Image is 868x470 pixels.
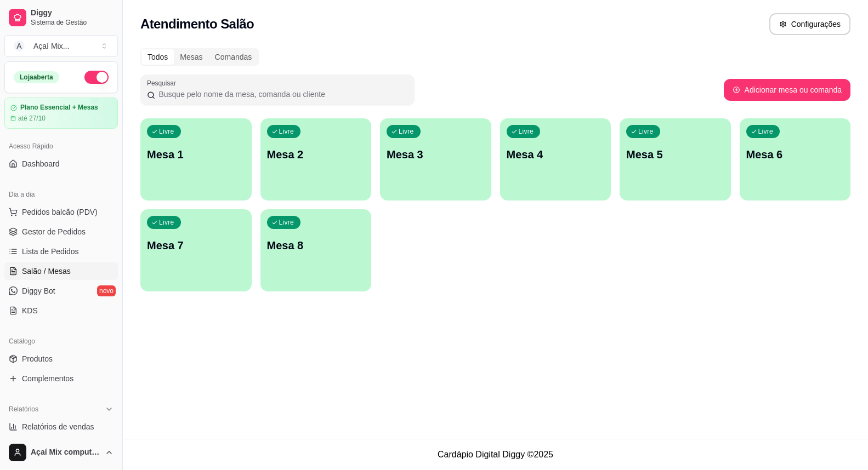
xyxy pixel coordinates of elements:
[22,305,38,316] span: KDS
[147,78,180,88] label: Pesquisar
[740,118,851,200] button: LivreMesa 6
[14,41,25,51] span: A
[267,238,365,253] p: Mesa 8
[147,147,245,162] p: Mesa 1
[22,353,53,364] span: Produtos
[22,421,94,432] span: Relatórios de vendas
[4,203,118,221] button: Pedidos balcão (PDV)
[724,79,850,101] button: Adicionar mesa ou comanda
[140,118,252,200] button: LivreMesa 1
[4,4,118,31] a: DiggySistema de Gestão
[4,282,118,300] a: Diggy Botnovo
[279,218,294,227] p: Livre
[209,49,258,65] div: Comandas
[147,238,245,253] p: Mesa 7
[4,370,118,387] a: Complementos
[4,98,118,129] a: Plano Essencial + Mesasaté 27/10
[4,155,118,173] a: Dashboard
[4,333,118,350] div: Catálogo
[4,186,118,203] div: Dia a dia
[159,218,174,227] p: Livre
[123,439,868,470] footer: Cardápio Digital Diggy © 2025
[758,127,774,136] p: Livre
[4,439,118,466] button: Açaí Mix computador
[84,71,109,84] button: Alterar Status
[31,18,114,27] span: Sistema de Gestão
[18,114,46,123] article: até 27/10
[155,89,408,100] input: Pesquisar
[387,147,485,162] p: Mesa 3
[22,373,73,384] span: Complementos
[620,118,731,200] button: LivreMesa 5
[4,223,118,240] a: Gestor de Pedidos
[14,71,59,83] div: Loja aberta
[638,127,654,136] p: Livre
[20,104,98,112] article: Plano Essencial + Mesas
[500,118,611,200] button: LivreMesa 4
[519,127,534,136] p: Livre
[4,262,118,280] a: Salão / Mesas
[22,246,79,257] span: Lista de Pedidos
[141,49,174,65] div: Todos
[31,448,100,457] span: Açaí Mix computador
[279,127,294,136] p: Livre
[507,147,605,162] p: Mesa 4
[769,13,850,35] button: Configurações
[626,147,724,162] p: Mesa 5
[140,209,252,291] button: LivreMesa 7
[31,8,114,18] span: Diggy
[260,118,372,200] button: LivreMesa 2
[4,350,118,368] a: Produtos
[4,35,118,57] button: Select a team
[22,226,86,237] span: Gestor de Pedidos
[22,285,55,296] span: Diggy Bot
[399,127,414,136] p: Livre
[380,118,491,200] button: LivreMesa 3
[33,41,69,51] div: Açaí Mix ...
[746,147,844,162] p: Mesa 6
[22,266,71,277] span: Salão / Mesas
[9,405,38,414] span: Relatórios
[4,137,118,155] div: Acesso Rápido
[260,209,372,291] button: LivreMesa 8
[22,207,98,217] span: Pedidos balcão (PDV)
[140,15,254,33] h2: Atendimento Salão
[22,158,60,169] span: Dashboard
[174,49,208,65] div: Mesas
[4,418,118,435] a: Relatórios de vendas
[4,302,118,319] a: KDS
[267,147,365,162] p: Mesa 2
[159,127,174,136] p: Livre
[4,243,118,260] a: Lista de Pedidos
